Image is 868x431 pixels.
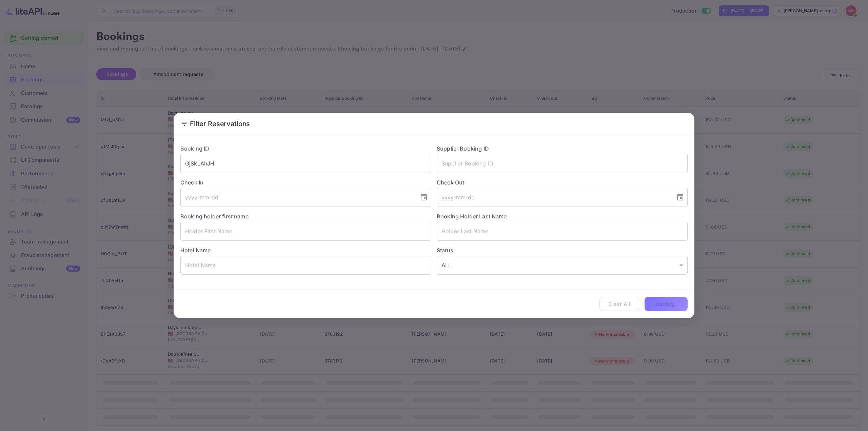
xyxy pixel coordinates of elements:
[180,188,414,207] input: yyyy-mm-dd
[180,247,211,254] label: Hotel Name
[673,191,687,204] button: Choose date
[437,213,507,220] label: Booking Holder Last Name
[174,113,694,135] h2: Filter Reservations
[180,178,431,187] label: Check In
[417,191,431,204] button: Choose date
[437,246,688,254] label: Status
[437,188,671,207] input: yyyy-mm-dd
[180,222,431,241] input: Holder First Name
[437,154,688,173] input: Supplier Booking ID
[437,145,489,152] label: Supplier Booking ID
[180,145,210,152] label: Booking ID
[180,213,249,220] label: Booking holder first name
[180,256,431,275] input: Hotel Name
[437,222,688,241] input: Holder Last Name
[180,154,431,173] input: Booking ID
[437,256,688,275] div: ALL
[437,178,688,187] label: Check Out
